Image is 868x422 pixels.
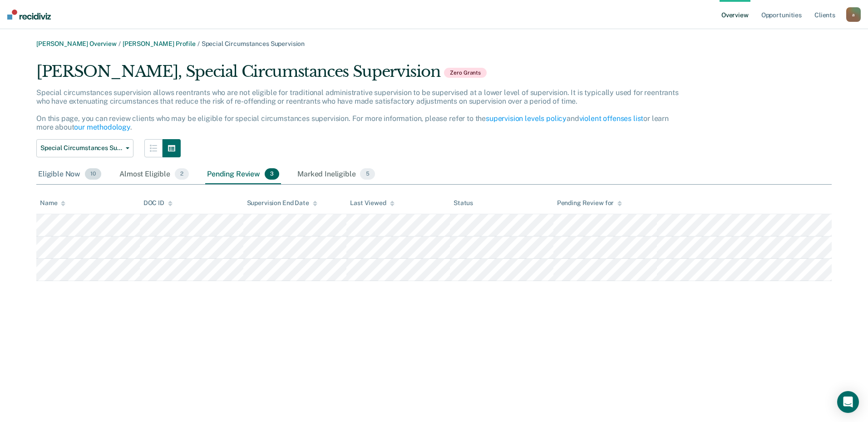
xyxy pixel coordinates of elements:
[360,168,375,180] span: 5
[36,165,103,185] div: Eligible Now10
[74,123,130,131] a: our methodology
[40,144,122,152] span: Special Circumstances Supervision
[36,88,679,132] p: Special circumstances supervision allows reentrants who are not eligible for traditional administ...
[36,62,687,88] div: [PERSON_NAME], Special Circumstances Supervision
[846,7,861,22] button: a
[7,10,51,20] img: Recidiviz
[837,391,859,413] div: Open Intercom Messenger
[247,199,317,207] div: Supervision End Date
[296,165,377,185] div: Marked Ineligible5
[36,40,117,47] a: [PERSON_NAME] Overview
[579,114,644,123] a: violent offenses list
[486,114,567,123] a: supervision levels policy
[85,168,101,180] span: 10
[444,68,487,78] span: Zero Grants
[454,199,473,207] div: Status
[265,168,279,180] span: 3
[196,40,202,47] span: /
[117,40,123,47] span: /
[175,168,189,180] span: 2
[557,199,622,207] div: Pending Review for
[350,199,394,207] div: Last Viewed
[40,199,65,207] div: Name
[36,139,133,157] button: Special Circumstances Supervision
[205,165,281,185] div: Pending Review3
[118,165,191,185] div: Almost Eligible2
[202,40,305,47] span: Special Circumstances Supervision
[123,40,196,47] a: [PERSON_NAME] Profile
[143,199,173,207] div: DOC ID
